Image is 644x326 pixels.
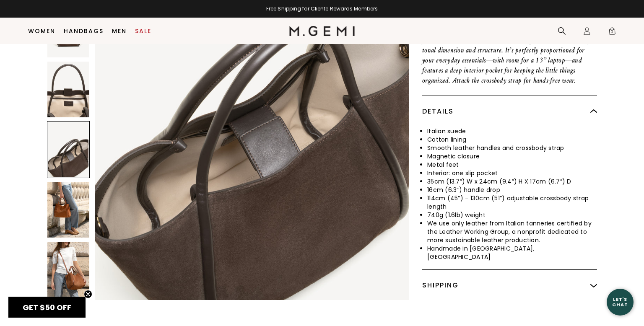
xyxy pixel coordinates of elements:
a: Men [112,28,127,34]
img: The Ursula Tote [47,182,89,238]
li: Italian suede [427,127,597,135]
p: Rendered in luxuriously soft suede, The [PERSON_NAME] features tubular leather handles that wrap ... [422,25,597,85]
a: Women [28,28,55,34]
div: Let's Chat [607,297,634,307]
li: 35cm (13.7”) W x 24cm (9.4”) H X 17cm (6.7”) D [427,177,597,186]
a: Handbags [64,28,104,34]
img: The Ursula Tote [47,242,89,298]
li: Handmade in [GEOGRAPHIC_DATA], [GEOGRAPHIC_DATA] [427,244,597,261]
a: Sale [135,28,151,34]
li: Cotton lining [427,135,597,144]
img: M.Gemi [289,26,355,36]
li: 740g (1.6lb) weight [427,211,597,219]
li: We use only leather from Italian tanneries certified by the Leather Working Group, a nonprofit de... [427,219,597,244]
li: 16cm (6.3”) handle drop [427,186,597,194]
li: Smooth leather handles and crossbody strap [427,144,597,152]
li: Interior: one slip pocket [427,169,597,177]
button: Close teaser [84,290,92,298]
img: The Ursula Tote [47,62,89,117]
span: 0 [608,28,616,37]
div: GET $50 OFFClose teaser [8,297,86,318]
div: Shipping [422,270,597,301]
span: GET $50 OFF [23,302,71,313]
li: 114cm (45”) - 130cm (51”) adjustable crossbody strap length [427,194,597,211]
li: Magnetic closure [427,152,597,160]
li: Metal feet [427,160,597,169]
div: Details [422,96,597,127]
